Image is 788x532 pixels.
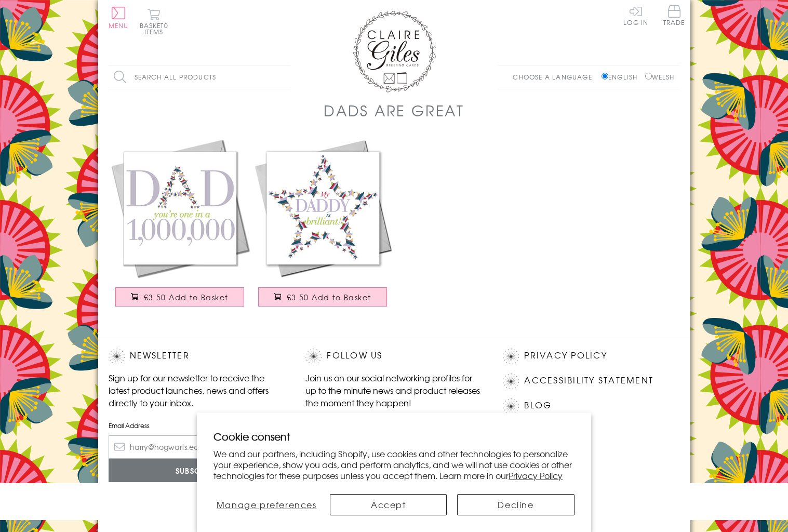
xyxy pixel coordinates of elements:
a: Father's Day Card, Star Daddy, My Daddy is brilliant £3.50 Add to Basket [251,137,394,317]
a: Privacy Policy [509,469,563,482]
img: Father's Day Card, One in a Million [109,137,251,280]
a: Log In [623,5,648,25]
a: Privacy Policy [524,349,607,363]
input: English [602,73,608,79]
label: Email Address [109,421,285,430]
h2: Cookie consent [213,429,575,444]
span: £3.50 Add to Basket [287,292,371,302]
button: £3.50 Add to Basket [115,287,244,307]
img: Father's Day Card, Star Daddy, My Daddy is brilliant [251,137,394,280]
span: Menu [109,21,129,30]
h2: Follow Us [305,349,482,364]
input: Welsh [645,73,652,79]
button: Accept [330,494,447,515]
button: Decline [457,494,574,515]
label: Welsh [645,72,675,82]
p: Sign up for our newsletter to receive the latest product launches, news and offers directly to yo... [109,371,285,409]
span: Trade [663,5,685,25]
p: We and our partners, including Shopify, use cookies and other technologies to personalize your ex... [213,448,575,481]
a: Trade [663,5,685,28]
a: Accessibility Statement [524,374,653,388]
a: Blog [524,398,552,413]
label: English [602,72,643,82]
span: 0 items [144,21,168,36]
h2: Newsletter [109,349,285,364]
input: Search all products [109,65,290,89]
input: Search [280,65,290,89]
p: Choose a language: [513,72,599,82]
input: harry@hogwarts.edu [109,435,285,459]
img: Claire Giles Greetings Cards [353,10,436,92]
p: Join us on our social networking profiles for up to the minute news and product releases the mome... [305,371,482,409]
button: Menu [109,7,129,29]
button: Basket0 items [140,8,168,35]
span: £3.50 Add to Basket [144,292,229,302]
h1: Dads Are Great [324,100,464,121]
button: Manage preferences [213,494,319,515]
input: Subscribe [109,459,285,482]
button: £3.50 Add to Basket [258,287,387,307]
span: Manage preferences [217,498,317,511]
a: Father's Day Card, One in a Million £3.50 Add to Basket [109,137,251,317]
